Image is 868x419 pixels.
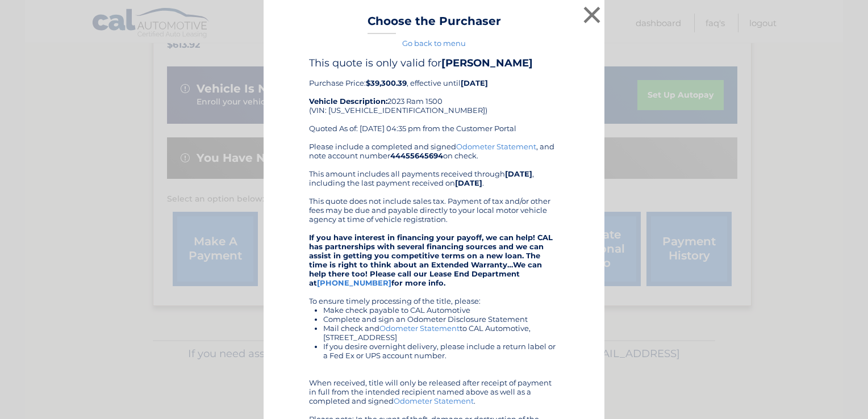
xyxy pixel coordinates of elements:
[309,57,559,69] h4: This quote is only valid for
[323,342,559,360] li: If you desire overnight delivery, please include a return label or a Fed Ex or UPS account number.
[323,315,559,324] li: Complete and sign an Odometer Disclosure Statement
[317,278,391,287] a: [PHONE_NUMBER]
[390,151,443,160] b: 44455645694
[309,233,553,287] strong: If you have interest in financing your payoff, we can help! CAL has partnerships with several fin...
[456,142,536,151] a: Odometer Statement
[394,396,474,405] a: Odometer Statement
[323,324,559,342] li: Mail check and to CAL Automotive, [STREET_ADDRESS]
[402,39,466,48] a: Go back to menu
[461,78,488,87] b: [DATE]
[309,97,387,106] strong: Vehicle Description:
[441,57,533,69] b: [PERSON_NAME]
[379,324,460,333] a: Odometer Statement
[323,305,559,315] li: Make check payable to CAL Automotive
[368,14,501,34] h3: Choose the Purchaser
[366,78,407,87] b: $39,300.39
[505,169,532,178] b: [DATE]
[581,3,603,26] button: ×
[309,57,559,142] div: Purchase Price: , effective until 2023 Ram 1500 (VIN: [US_VEHICLE_IDENTIFICATION_NUMBER]) Quoted ...
[455,178,482,187] b: [DATE]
